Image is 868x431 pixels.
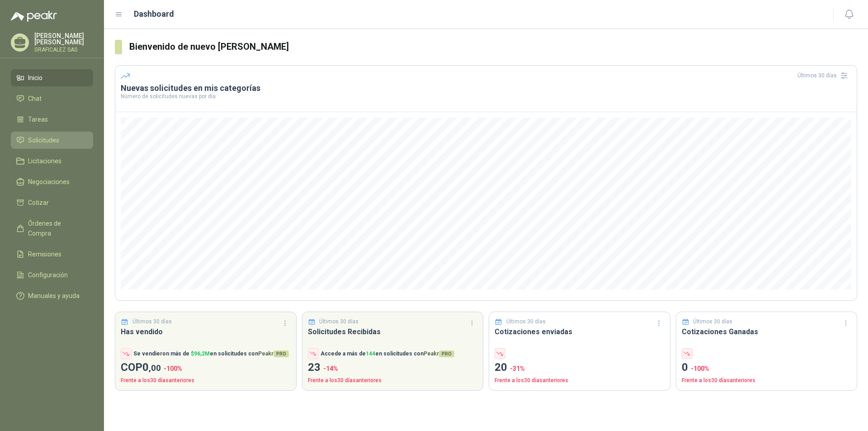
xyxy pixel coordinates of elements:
p: Frente a los 30 días anteriores [495,376,665,385]
span: Solicitudes [28,135,59,145]
span: $ 96,2M [191,350,210,357]
p: Frente a los 30 días anteriores [308,376,478,385]
a: Tareas [11,111,93,128]
span: -100 % [164,365,182,372]
img: Logo peakr [11,11,57,22]
a: Solicitudes [11,132,93,149]
h3: Cotizaciones Ganadas [682,326,852,337]
h3: Solicitudes Recibidas [308,326,478,337]
span: Configuración [28,270,68,280]
div: Últimos 30 días [797,68,851,83]
span: Tareas [28,114,48,124]
a: Negociaciones [11,173,93,190]
p: Accede a más de en solicitudes con [321,350,454,358]
span: Órdenes de Compra [28,218,85,238]
a: Inicio [11,69,93,86]
span: Inicio [28,73,42,83]
p: GRAFICALEZ SAS [34,47,93,52]
p: COP [121,359,291,376]
h1: Dashboard [134,8,174,20]
p: Últimos 30 días [693,317,732,326]
span: 144 [366,350,375,357]
p: 0 [682,359,852,376]
p: 20 [495,359,665,376]
span: Peakr [258,350,289,357]
span: -31 % [510,365,525,372]
h3: Bienvenido de nuevo [PERSON_NAME] [129,40,857,54]
span: ,00 [149,363,161,373]
a: Chat [11,90,93,107]
span: PRO [439,350,454,357]
span: -14 % [323,365,338,372]
a: Manuales y ayuda [11,287,93,304]
a: Órdenes de Compra [11,215,93,242]
p: Últimos 30 días [132,317,172,326]
span: -100 % [691,365,709,372]
p: Frente a los 30 días anteriores [682,376,852,385]
p: Frente a los 30 días anteriores [121,376,291,385]
span: 0 [142,361,161,374]
span: PRO [274,350,289,357]
a: Remisiones [11,246,93,263]
span: Peakr [424,350,454,357]
span: Remisiones [28,249,61,259]
p: Últimos 30 días [506,317,546,326]
a: Licitaciones [11,152,93,170]
p: Se vendieron más de en solicitudes con [133,350,289,358]
p: 23 [308,359,478,376]
p: Número de solicitudes nuevas por día [121,94,851,99]
h3: Nuevas solicitudes en mis categorías [121,83,851,94]
span: Manuales y ayuda [28,291,80,301]
span: Licitaciones [28,156,61,166]
span: Cotizar [28,198,49,208]
p: Últimos 30 días [319,317,359,326]
p: [PERSON_NAME] [PERSON_NAME] [34,33,93,45]
span: Negociaciones [28,177,70,187]
h3: Cotizaciones enviadas [495,326,665,337]
a: Configuración [11,266,93,284]
span: Chat [28,94,42,104]
a: Cotizar [11,194,93,211]
h3: Has vendido [121,326,291,337]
